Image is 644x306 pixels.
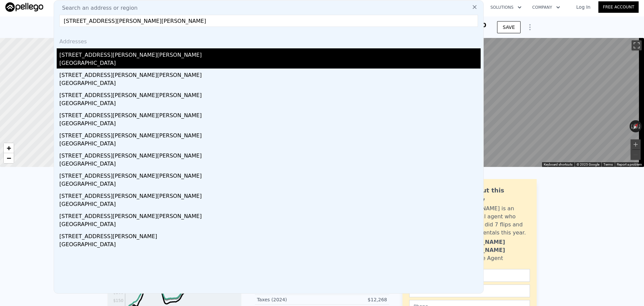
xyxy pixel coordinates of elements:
div: Taxes (2024) [257,296,322,303]
div: $12,268 [322,296,387,303]
a: Zoom in [4,143,14,153]
a: Free Account [598,1,639,13]
div: [GEOGRAPHIC_DATA] [59,180,481,189]
div: [GEOGRAPHIC_DATA] [59,120,481,129]
div: [GEOGRAPHIC_DATA] [59,140,481,149]
a: Zoom out [4,153,14,163]
button: Company [527,1,566,13]
button: Rotate clockwise [638,120,642,132]
div: [GEOGRAPHIC_DATA] [59,99,481,109]
span: − [7,154,11,162]
button: Toggle fullscreen view [632,40,642,50]
div: [STREET_ADDRESS][PERSON_NAME][PERSON_NAME] [59,169,481,180]
img: Pellego [5,2,43,12]
div: [STREET_ADDRESS][PERSON_NAME][PERSON_NAME] [59,210,481,220]
div: [STREET_ADDRESS][PERSON_NAME] [59,230,481,241]
div: [GEOGRAPHIC_DATA] [59,59,481,69]
div: [STREET_ADDRESS][PERSON_NAME][PERSON_NAME] [59,149,481,160]
div: [GEOGRAPHIC_DATA] [59,241,481,250]
a: Terms (opens in new tab) [603,163,613,166]
button: Zoom in [631,139,641,149]
div: [STREET_ADDRESS][PERSON_NAME][PERSON_NAME] [59,129,481,140]
a: Report a problem [617,163,642,166]
div: [STREET_ADDRESS][PERSON_NAME][PERSON_NAME] [59,189,481,200]
div: [STREET_ADDRESS][PERSON_NAME][PERSON_NAME] [59,89,481,99]
div: [GEOGRAPHIC_DATA] [59,220,481,230]
span: © 2025 Google [577,163,599,166]
span: Search an address or region [57,4,138,12]
div: [STREET_ADDRESS][PERSON_NAME][PERSON_NAME] [59,69,481,79]
div: [PERSON_NAME] is an active local agent who personally did 7 flips and bought 3 rentals this year. [455,205,530,237]
button: Rotate counterclockwise [630,120,633,132]
button: Reset the view [630,120,641,133]
span: + [7,144,11,152]
div: [PERSON_NAME] [PERSON_NAME] [455,238,530,254]
button: Keyboard shortcuts [544,162,573,167]
a: Log In [568,4,598,10]
button: Solutions [485,1,527,13]
div: [STREET_ADDRESS][PERSON_NAME][PERSON_NAME] [59,109,481,120]
div: Ask about this property [455,186,530,205]
div: [GEOGRAPHIC_DATA] [59,200,481,210]
button: SAVE [497,21,521,33]
input: Enter an address, city, region, neighborhood or zip code [59,15,478,27]
div: [GEOGRAPHIC_DATA] [59,79,481,89]
div: [STREET_ADDRESS][PERSON_NAME][PERSON_NAME] [59,48,481,59]
button: Show Options [523,20,537,34]
button: Zoom out [631,150,641,160]
tspan: $150 [113,298,123,303]
div: [GEOGRAPHIC_DATA] [59,160,481,169]
div: Addresses [57,32,481,48]
tspan: $200 [113,290,123,295]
